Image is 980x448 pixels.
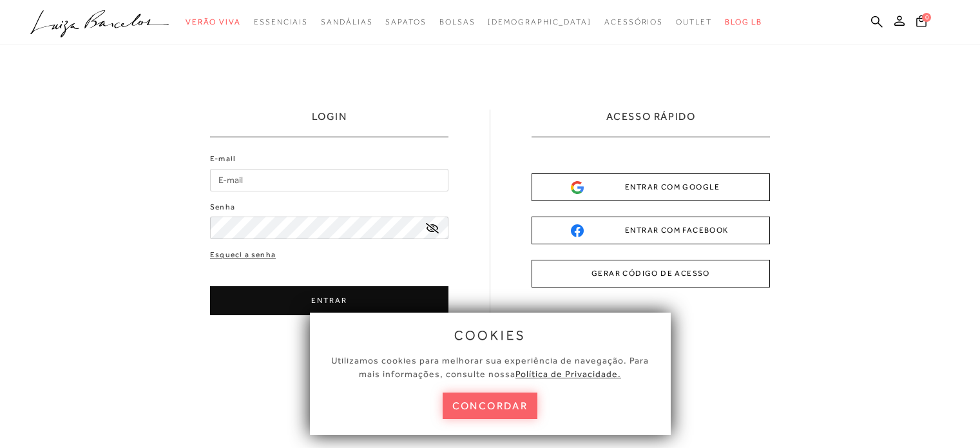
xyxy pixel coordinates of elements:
[186,10,241,34] a: categoryNavScreenReaderText
[725,10,762,34] a: BLOG LB
[725,17,762,26] span: BLOG LB
[532,217,770,244] button: ENTRAR COM FACEBOOK
[321,10,372,34] a: categoryNavScreenReaderText
[426,223,439,233] a: exibir senha
[210,153,236,165] label: E-mail
[210,169,448,191] input: E-mail
[254,17,308,26] span: Essenciais
[439,10,476,34] a: categoryNavScreenReaderText
[186,17,241,26] span: Verão Viva
[571,224,731,237] div: ENTRAR COM FACEBOOK
[676,17,712,26] span: Outlet
[532,260,770,287] button: GERAR CÓDIGO DE ACESSO
[321,17,372,26] span: Sandálias
[331,355,649,379] span: Utilizamos cookies para melhorar sua experiência de navegação. Para mais informações, consulte nossa
[210,201,235,213] label: Senha
[312,110,347,137] h1: LOGIN
[488,17,591,26] span: [DEMOGRAPHIC_DATA]
[439,17,476,26] span: Bolsas
[210,286,448,315] button: ENTRAR
[604,17,663,26] span: Acessórios
[515,369,621,379] a: Política de Privacidade.
[443,393,538,419] button: concordar
[606,110,696,137] h2: ACESSO RÁPIDO
[210,249,276,261] a: Esqueci a senha
[532,173,770,201] button: ENTRAR COM GOOGLE
[454,328,526,342] span: cookies
[922,13,931,22] span: 0
[254,10,308,34] a: categoryNavScreenReaderText
[676,10,712,34] a: categoryNavScreenReaderText
[385,17,426,26] span: Sapatos
[571,180,731,194] div: ENTRAR COM GOOGLE
[912,14,930,32] button: 0
[604,10,663,34] a: categoryNavScreenReaderText
[385,10,426,34] a: categoryNavScreenReaderText
[488,10,591,34] a: noSubCategoriesText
